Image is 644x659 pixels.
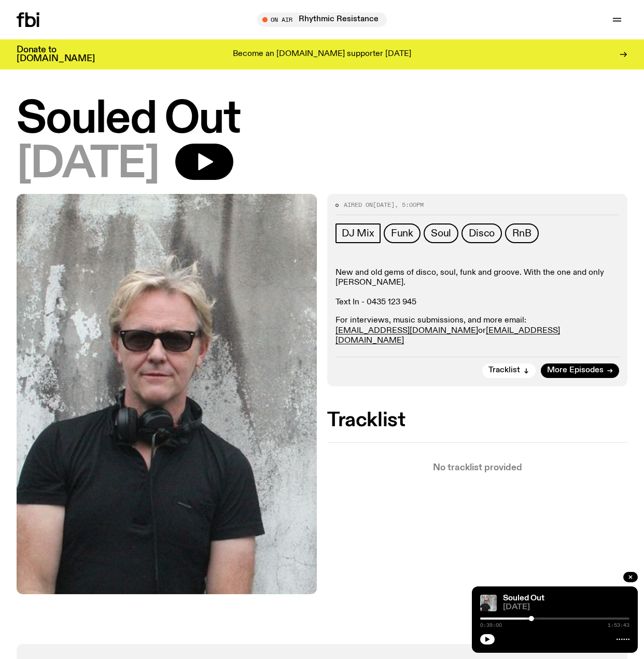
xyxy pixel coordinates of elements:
[384,223,421,243] a: Funk
[395,201,424,209] span: , 5:00pm
[431,228,451,239] span: Soul
[424,223,458,243] a: Soul
[503,604,629,611] span: [DATE]
[505,223,538,243] a: RnB
[17,99,627,141] h1: Souled Out
[327,411,627,430] h2: Tracklist
[327,464,627,472] p: No tracklist provided
[480,595,497,611] img: Stephen looks directly at the camera, wearing a black tee, black sunglasses and headphones around...
[482,363,536,378] button: Tracklist
[391,228,413,239] span: Funk
[503,594,544,602] a: Souled Out
[233,50,411,59] p: Become an [DOMAIN_NAME] supporter [DATE]
[373,201,395,209] span: [DATE]
[335,223,381,243] a: DJ Mix
[461,223,502,243] a: Disco
[335,268,619,308] p: New and old gems of disco, soul, funk and groove. With the one and only [PERSON_NAME]. Text In - ...
[17,46,95,63] h3: Donate to [DOMAIN_NAME]
[541,363,619,378] a: More Episodes
[17,144,159,186] span: [DATE]
[342,228,374,239] span: DJ Mix
[335,316,619,346] p: For interviews, music submissions, and more email: or
[547,367,604,374] span: More Episodes
[469,228,495,239] span: Disco
[488,367,520,374] span: Tracklist
[480,623,502,628] span: 0:39:00
[608,623,629,628] span: 1:53:43
[335,327,478,335] a: [EMAIL_ADDRESS][DOMAIN_NAME]
[335,327,560,345] a: [EMAIL_ADDRESS][DOMAIN_NAME]
[344,201,373,209] span: Aired on
[257,12,387,27] button: On AirRhythmic Resistance
[512,228,531,239] span: RnB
